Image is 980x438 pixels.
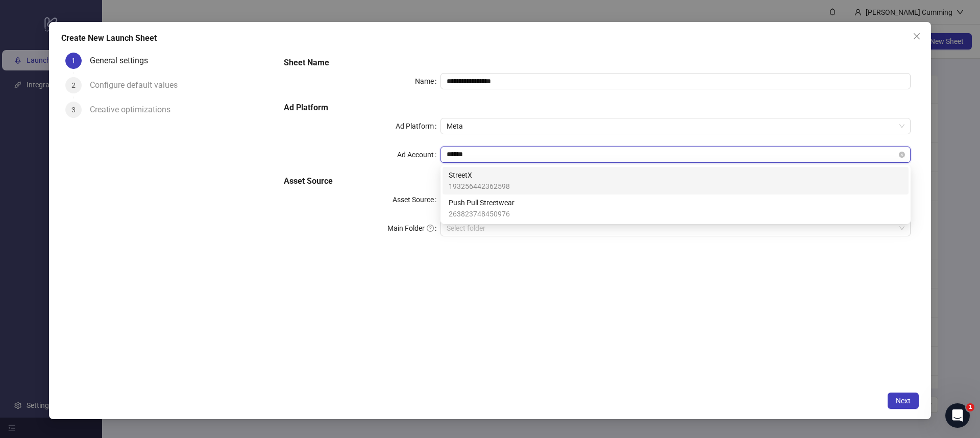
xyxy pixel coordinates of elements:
input: Ad Account [447,147,895,162]
span: close [913,32,921,40]
iframe: Intercom live chat [945,403,970,428]
span: Push Pull Streetwear [449,197,514,208]
div: StreetX [443,167,909,194]
label: Name [415,73,440,89]
div: Push Pull Streetwear [443,194,909,222]
label: Asset Source [393,191,440,208]
div: Create New Launch Sheet [61,32,919,44]
h5: Sheet Name [284,57,911,69]
span: question-circle [427,225,434,232]
span: 193256442362598 [449,181,510,192]
span: 263823748450976 [449,208,514,220]
span: 1 [966,403,974,411]
span: Next [896,397,911,405]
label: Ad Account [397,147,440,163]
span: Meta [447,118,904,134]
span: 2 [71,81,76,89]
div: Configure default values [90,77,186,93]
label: Ad Platform [396,118,440,134]
label: Main Folder [387,220,440,236]
button: Close [909,28,925,44]
input: Name [440,73,911,89]
h5: Asset Source [284,175,911,187]
button: Next [888,393,919,409]
span: StreetX [449,169,510,181]
span: 1 [71,57,76,65]
div: Creative optimizations [90,102,179,118]
span: close-circle [899,152,905,158]
div: General settings [90,53,156,69]
h5: Ad Platform [284,102,911,114]
span: 3 [71,106,76,114]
